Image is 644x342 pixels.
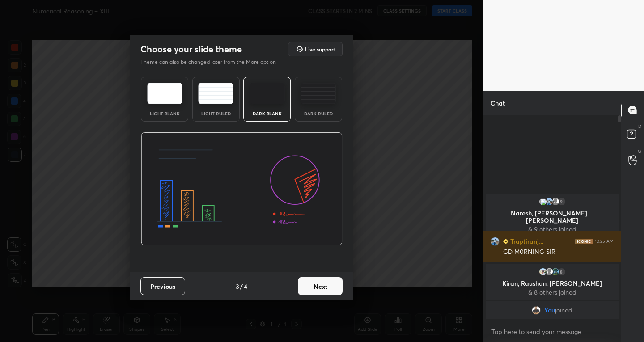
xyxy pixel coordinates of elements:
img: lightTheme.e5ed3b09.svg [147,83,182,104]
p: Naresh, [PERSON_NAME]..., [PERSON_NAME] [491,210,613,224]
img: default.png [545,267,554,276]
div: 9 [557,197,566,206]
img: 8c720e6d7ac54b6bbdd0c90e54489dae.jpg [491,236,500,245]
img: default.png [551,197,560,206]
img: 8c720e6d7ac54b6bbdd0c90e54489dae.jpg [545,197,554,206]
p: T [639,98,641,105]
img: 620ebde3baa04807a2dcbc4d45d94e8e.jpg [551,267,560,276]
p: Chat [483,91,512,115]
div: Dark Ruled [301,111,336,116]
img: Learner_Badge_beginner_1_8b307cf2a0.svg [503,239,508,244]
div: 8 [557,267,566,276]
div: GD M0RNING SIR [503,248,614,257]
span: You [544,307,555,314]
h4: / [240,282,243,291]
img: 3 [538,197,547,206]
p: & 9 others joined [491,226,613,233]
img: lightRuledTheme.5fabf969.svg [198,83,233,104]
div: 10:25 AM [595,238,614,244]
div: Light Ruled [198,111,234,116]
img: eb572a6c184c4c0488efe4485259b19d.jpg [532,306,541,315]
p: Kiran, Raushan, [PERSON_NAME] [491,280,613,287]
img: darkTheme.f0cc69e5.svg [250,83,285,104]
h5: Live support [305,46,335,52]
p: & 8 others joined [491,289,613,296]
div: grid [483,192,621,321]
img: 3 [538,267,547,276]
img: iconic-dark.1390631f.png [575,238,593,244]
p: D [638,123,641,130]
p: Theme can also be changed later from the More option [140,58,285,66]
button: Next [298,277,343,295]
p: G [638,148,641,155]
span: joined [555,307,572,314]
h4: 3 [236,282,239,291]
img: darkThemeBanner.d06ce4a2.svg [141,132,343,246]
h4: 4 [244,282,247,291]
div: Light Blank [147,111,182,116]
div: Dark Blank [249,111,285,116]
h6: Truptiranj... [508,236,544,246]
h2: Choose your slide theme [140,43,242,55]
button: Previous [140,277,185,295]
img: darkRuledTheme.de295e13.svg [301,83,336,104]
